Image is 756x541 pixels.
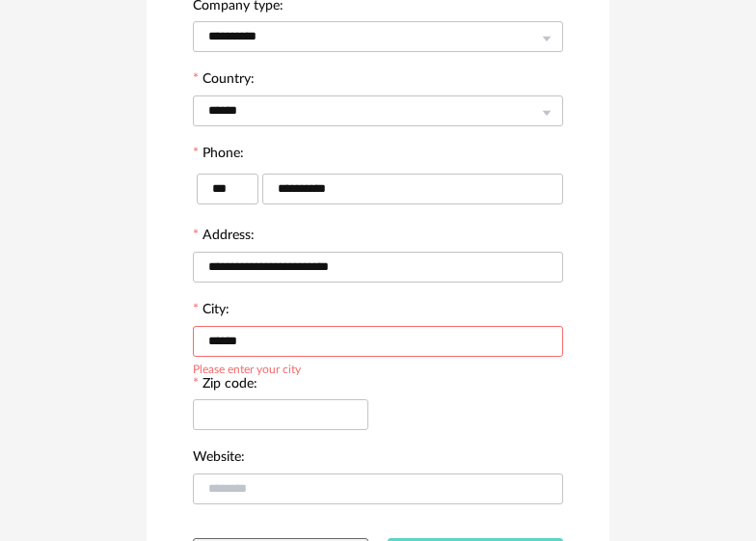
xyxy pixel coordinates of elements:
label: Website: [193,450,245,468]
label: Address: [193,229,255,246]
label: City: [193,303,229,320]
label: Phone: [193,147,244,164]
div: Please enter your city [193,360,301,375]
label: Zip code: [193,377,257,394]
label: Country: [193,72,255,90]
